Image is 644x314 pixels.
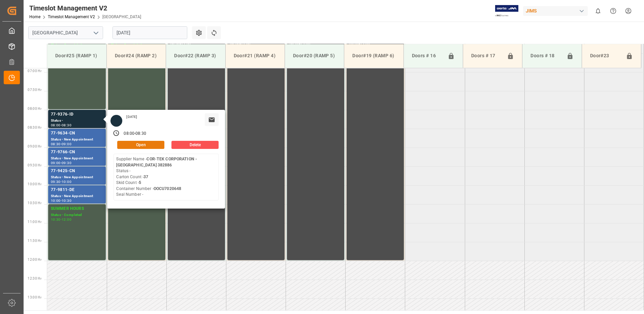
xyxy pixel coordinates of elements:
div: 09:30 [62,161,71,164]
div: Door#25 (RAMP 1) [53,50,101,62]
span: 10:00 Hr [28,182,41,186]
div: Door#24 (RAMP 2) [112,50,160,62]
input: Type to search/select [28,26,103,39]
a: Home [29,14,40,19]
div: Door#22 (RAMP 3) [171,50,220,62]
button: Help Center [606,3,621,19]
span: 11:30 Hr [28,239,41,243]
div: JIMS [523,6,588,16]
button: open menu [91,28,101,38]
a: Timeslot Management V2 [48,14,95,19]
div: 09:00 [62,143,71,146]
div: - [61,124,62,127]
div: Status - New Appointment [51,137,103,143]
button: show 0 new notifications [590,3,606,19]
span: 08:00 Hr [28,107,41,111]
input: DD.MM.YYYY [112,26,187,39]
button: JIMS [523,4,590,17]
div: 77-9425-CN [51,168,103,175]
div: Status - Completed [51,212,103,218]
div: 09:00 [51,161,61,164]
div: 08:30 [135,131,146,137]
span: 12:00 Hr [28,258,41,261]
b: 37 [143,175,148,179]
div: - [61,143,62,146]
div: Door#21 (RAMP 4) [231,50,279,62]
div: 08:30 [62,124,71,127]
div: - [134,131,135,137]
div: 77-9766-CN [51,149,103,156]
span: 09:00 Hr [28,145,41,148]
div: Doors # 16 [409,50,445,62]
div: [DATE] [124,115,139,119]
span: 13:00 Hr [28,295,41,299]
div: 77-9634-CN [51,130,103,137]
div: 77-9811-DE [51,187,103,193]
img: Exertis%20JAM%20-%20Email%20Logo.jpg_1722504956.jpg [495,5,518,17]
div: Status - [51,118,103,124]
div: 10:30 [51,218,61,221]
span: 11:00 Hr [28,220,41,224]
div: 10:00 [62,180,71,183]
span: 07:00 Hr [28,69,41,73]
div: Status - New Appointment [51,193,103,199]
span: 09:30 Hr [28,163,41,167]
div: Door#20 (RAMP 5) [290,50,339,62]
div: Doors # 18 [528,50,563,62]
button: Delete [171,141,219,149]
div: - [61,199,62,202]
b: 5 [139,180,141,185]
div: Door#19 (RAMP 6) [350,50,398,62]
div: SUMMER HOURS [51,206,103,212]
div: Doors # 17 [469,50,504,62]
div: - [61,161,62,164]
div: 10:30 [62,199,71,202]
div: 77-9376-ID [51,111,103,118]
span: 08:30 Hr [28,126,41,129]
div: Status - New Appointment [51,156,103,161]
b: OOCU7020648 [154,186,181,191]
button: Open [117,141,164,149]
b: COR-TEK CORPORATION - [GEOGRAPHIC_DATA] 382886 [116,157,197,167]
div: 12:00 [62,218,71,221]
span: 12:30 Hr [28,277,41,280]
div: Timeslot Management V2 [29,3,141,13]
div: 08:00 [124,131,134,137]
span: 07:30 Hr [28,88,41,92]
span: 10:30 Hr [28,201,41,205]
div: 08:30 [51,143,61,146]
div: 10:00 [51,199,61,202]
div: Door#23 [587,50,623,62]
div: 09:30 [51,180,61,183]
div: Status - New Appointment [51,175,103,180]
div: Supplier Name - Status - Carton Count - Skid Count - Container Number - Seal Number - [116,156,216,198]
div: - [61,180,62,183]
div: - [61,218,62,221]
div: 08:00 [51,124,61,127]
